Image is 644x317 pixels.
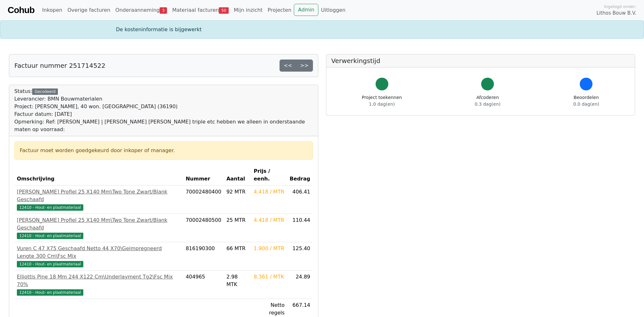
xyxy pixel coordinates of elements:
[17,245,181,268] a: Vuren C 47 X75 Geschaafd Netto 44 X70\Geimpregneerd Lengte 300 Cm\Fsc Mix12410 - Hout- en plaatma...
[17,216,181,239] a: [PERSON_NAME] Profiel 25 X140 Mm\Two Tone Zwart/Blank Geschaafd12410 - Hout- en plaatmateriaal
[573,94,599,108] div: Beoordelen
[14,110,313,118] div: Factuur datum: [DATE]
[183,271,224,299] td: 404965
[475,102,501,107] span: 0.3 dag(en)
[39,4,65,17] a: Inkopen
[17,216,181,232] div: [PERSON_NAME] Profiel 25 X140 Mm\Two Tone Zwart/Blank Geschaafd
[287,186,313,214] td: 406.41
[170,4,231,17] a: Materiaal facturen50
[318,4,348,17] a: Uitloggen
[254,245,285,252] div: 1.900 / MTR
[17,289,83,296] span: 12410 - Hout- en plaatmateriaal
[183,242,224,271] td: 816190300
[17,273,181,296] a: Elliottis Pine 18 Mm 244 X122 Cm\Underlayment Tg2\Fsc Mix 70%12410 - Hout- en plaatmateriaal
[231,4,265,17] a: Mijn inzicht
[17,204,83,211] span: 12410 - Hout- en plaatmateriaal
[287,271,313,299] td: 24.89
[597,10,636,17] span: Lithos Bouw B.V.
[604,4,636,10] span: Ingelogd onder:
[32,88,58,95] div: Gecodeerd
[65,4,113,17] a: Overige facturen
[254,216,285,224] div: 4.418 / MTR
[475,94,501,108] div: Afcoderen
[254,273,285,281] div: 8.361 / MTK
[254,188,285,196] div: 4.418 / MTR
[183,186,224,214] td: 70002480400
[219,7,229,14] span: 50
[8,3,34,18] a: Cohub
[17,273,181,288] div: Elliottis Pine 18 Mm 244 X122 Cm\Underlayment Tg2\Fsc Mix 70%
[17,245,181,260] div: Vuren C 47 X75 Geschaafd Netto 44 X70\Geimpregneerd Lengte 300 Cm\Fsc Mix
[14,103,313,110] div: Project: [PERSON_NAME], 40 won. [GEOGRAPHIC_DATA] (36190)
[573,102,599,107] span: 0.0 dag(en)
[14,88,313,133] div: Status:
[226,245,249,252] div: 66 MTR
[14,165,183,186] th: Omschrijving
[251,165,287,186] th: Prijs / eenh.
[113,4,170,17] a: Onderaanneming3
[280,60,296,72] a: <<
[224,165,251,186] th: Aantal
[362,94,402,108] div: Project toekennen
[160,7,167,14] span: 3
[14,118,313,133] div: Opmerking: Ref: [PERSON_NAME] | [PERSON_NAME] [PERSON_NAME] triple etc hebben we alleen in onders...
[226,188,249,196] div: 92 MTR
[287,165,313,186] th: Bedrag
[294,4,318,16] a: Admin
[183,165,224,186] th: Nummer
[14,62,105,69] h5: Factuur nummer 251714522
[14,95,313,103] div: Leverancier: BMN Bouwmaterialen
[287,214,313,242] td: 110.44
[17,188,181,203] div: [PERSON_NAME] Profiel 25 X140 Mm\Two Tone Zwart/Blank Geschaafd
[331,57,630,65] h5: Verwerkingstijd
[369,102,395,107] span: 1.0 dag(en)
[265,4,294,17] a: Projecten
[17,233,83,239] span: 12410 - Hout- en plaatmateriaal
[226,216,249,224] div: 25 MTR
[112,26,532,33] div: De kosteninformatie is bijgewerkt
[17,188,181,211] a: [PERSON_NAME] Profiel 25 X140 Mm\Two Tone Zwart/Blank Geschaafd12410 - Hout- en plaatmateriaal
[183,214,224,242] td: 70002480500
[17,261,83,267] span: 12410 - Hout- en plaatmateriaal
[20,147,308,154] div: Factuur moet worden goedgekeurd door inkoper of manager.
[296,60,313,72] a: >>
[287,242,313,271] td: 125.40
[226,273,249,288] div: 2.98 MTK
